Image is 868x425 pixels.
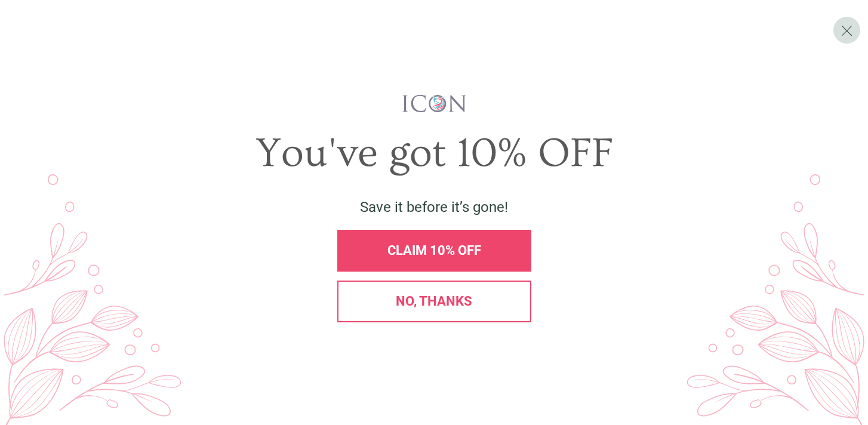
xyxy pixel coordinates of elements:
span: X [841,21,853,39]
span: No, thanks [396,294,472,309]
span: You've got 10% OFF [256,130,613,177]
img: iconwallstickersl_1754656298800.png [401,94,468,114]
span: Save it before it’s gone! [360,199,508,215]
span: CLAIM 10% OFF [387,243,481,258]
